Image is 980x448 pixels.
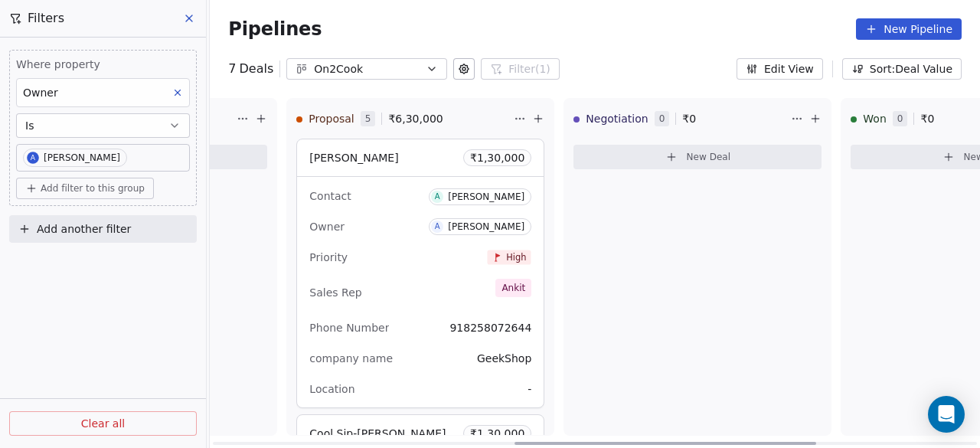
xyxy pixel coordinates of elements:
[309,251,348,263] span: Priority
[309,383,354,395] span: Location
[470,150,524,165] span: ₹ 1,30,000
[388,111,443,126] span: ₹ 6,30,000
[309,152,398,164] span: [PERSON_NAME]
[16,57,190,72] span: Where property
[495,279,531,297] span: Ankit
[920,111,934,126] span: ₹ 0
[737,58,823,80] button: Edit View
[928,396,965,433] div: Open Intercom Messenger
[573,99,788,139] div: Negotiation0₹0
[296,99,511,139] div: Proposal5₹6,30,000
[470,426,524,441] span: ₹ 1,30,000
[228,60,273,78] div: 7
[44,152,120,163] div: [PERSON_NAME]
[893,111,908,126] span: 0
[448,221,524,232] div: [PERSON_NAME]
[687,151,731,163] span: New Deal
[228,18,322,40] span: Pipelines
[573,145,822,169] button: New Deal
[309,322,389,334] span: Phone Number
[655,111,670,126] span: 0
[528,381,531,397] span: -
[361,111,376,126] span: 5
[28,9,64,28] span: Filters
[309,190,351,202] span: Contact
[435,221,440,233] div: A
[309,286,361,299] span: Sales Rep
[25,118,34,133] span: Is
[449,322,531,334] span: 918258072644
[81,416,125,432] span: Clear all
[477,352,531,365] span: GeekShop
[27,152,39,164] span: A
[863,111,886,126] span: Won
[309,221,345,233] span: Owner
[309,352,393,365] span: company name
[435,191,440,203] div: A
[682,111,696,126] span: ₹ 0
[37,221,131,237] span: Add another filter
[448,191,524,202] div: [PERSON_NAME]
[481,58,560,80] button: Filter(1)
[9,411,197,436] button: Clear all
[296,139,544,408] div: [PERSON_NAME]₹1,30,000ContactA[PERSON_NAME]OwnerA[PERSON_NAME]PriorityHighSales RepAnkitPhone Num...
[240,60,274,78] span: Deals
[16,113,190,138] button: Is
[41,182,145,195] span: Add filter to this group
[586,111,648,126] span: Negotiation
[309,427,446,440] span: Cool Sip-[PERSON_NAME]
[856,18,962,40] button: New Pipeline
[309,111,354,126] span: Proposal
[842,58,962,80] button: Sort: Deal Value
[314,61,420,77] div: On2Cook
[506,251,526,263] span: High
[23,87,58,99] span: Owner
